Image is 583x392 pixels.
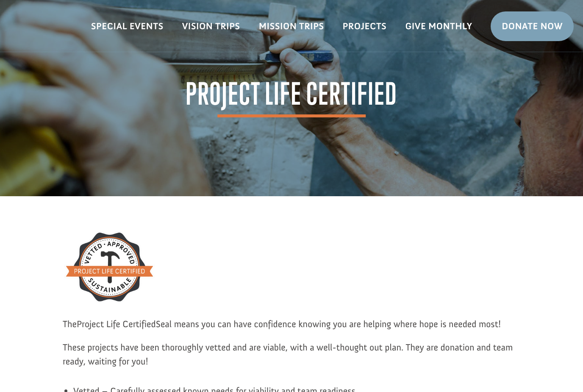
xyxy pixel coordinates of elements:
[396,14,481,39] a: Give Monthly
[333,14,396,39] a: Projects
[82,14,173,39] a: Special Events
[250,14,333,39] a: Mission Trips
[173,14,250,39] a: Vision Trips
[156,318,501,330] span: Seal means you can have confidence knowing you are helping where hope is needed most!
[63,342,513,367] span: These projects have been thoroughly vetted and are viable, with a well-thought out plan. They are...
[77,318,156,330] span: Project Life Certified
[63,318,77,330] span: The
[491,11,574,41] a: Donate Now
[186,79,397,117] span: Project Life Certified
